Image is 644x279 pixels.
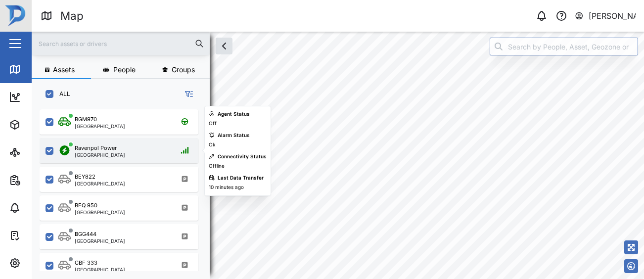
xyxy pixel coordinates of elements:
div: Agent Status [218,110,250,118]
div: Connectivity Status [218,153,267,161]
div: Off [209,120,217,128]
label: ALL [53,90,70,98]
div: [GEOGRAPHIC_DATA] [75,181,125,186]
img: Main Logo [5,5,27,27]
div: Settings [26,258,61,269]
div: [GEOGRAPHIC_DATA] [75,267,125,272]
input: Search by People, Asset, Geozone or Place [490,38,638,55]
div: Ravenpol Power [75,144,117,152]
div: Dashboard [26,92,70,102]
span: Groups [172,66,195,73]
div: [GEOGRAPHIC_DATA] [75,238,125,243]
div: grid [40,106,209,271]
div: [GEOGRAPHIC_DATA] [75,152,125,157]
div: BEY822 [75,173,95,181]
div: Tasks [26,230,53,241]
div: BFQ 950 [75,201,97,210]
div: Sites [26,147,49,158]
span: People [113,66,136,73]
div: BGM970 [75,115,97,124]
div: Last Data Transfer [218,174,264,182]
div: Offline [209,162,225,170]
div: [GEOGRAPHIC_DATA] [75,210,125,215]
div: Reports [26,175,59,186]
div: [GEOGRAPHIC_DATA] [75,124,125,129]
div: 10 minutes ago [209,184,244,191]
button: [PERSON_NAME] [574,9,636,23]
div: BGG444 [75,230,96,238]
canvas: Map [32,32,644,279]
input: Search assets or drivers [38,36,204,51]
div: Ok [209,141,215,149]
span: Assets [53,66,75,73]
div: Alarm Status [218,132,250,139]
div: Map [60,7,84,25]
div: Alarms [26,202,56,213]
div: CBF 333 [75,259,97,267]
div: [PERSON_NAME] [589,10,636,22]
div: Assets [26,119,56,130]
div: Map [26,64,48,75]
